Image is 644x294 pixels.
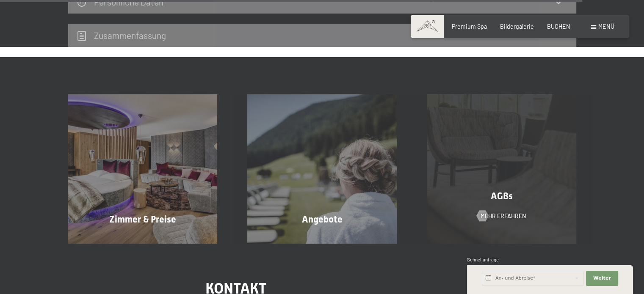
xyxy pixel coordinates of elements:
[598,23,614,30] span: Menü
[490,191,512,201] span: AGBs
[500,23,534,30] a: Bildergalerie
[452,23,487,30] a: Premium Spa
[109,214,176,225] span: Zimmer & Preise
[593,275,611,282] span: Weiter
[547,23,570,30] a: BUCHEN
[481,212,526,220] span: Mehr erfahren
[53,94,232,244] a: Buchung Zimmer & Preise
[586,271,618,286] button: Weiter
[94,30,166,41] h2: Zusammen­fassung
[412,94,591,244] a: Buchung AGBs Mehr erfahren
[232,94,412,244] a: Buchung Angebote
[467,257,499,262] span: Schnellanfrage
[302,214,343,225] span: Angebote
